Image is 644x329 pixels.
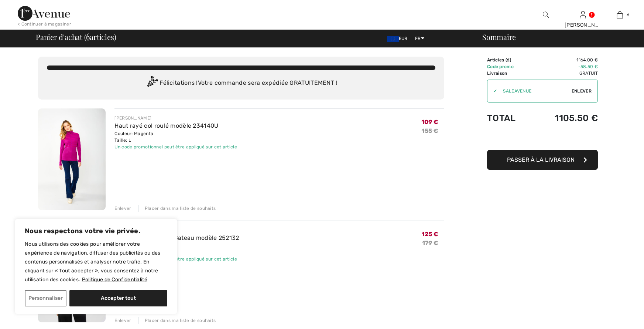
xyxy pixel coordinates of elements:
iframe: PayPal [487,131,598,147]
div: < Continuer à magasiner [18,21,71,27]
span: Panier d'achat ( articles) [36,33,116,41]
button: Personnaliser [25,290,66,306]
img: Mes infos [580,10,586,19]
div: Placer dans ma liste de souhaits [138,317,216,324]
td: Gratuit [531,70,598,77]
td: Livraison [487,70,531,77]
img: Mon panier [617,10,623,19]
td: 1164.00 € [531,57,598,63]
div: [PERSON_NAME] [114,115,237,121]
img: Congratulation2.svg [145,76,160,91]
div: Couleur: Magenta Taille: L [114,130,237,144]
span: EUR [387,36,411,41]
div: Un code promotionnel peut être appliqué sur cet article [114,144,237,150]
img: recherche [543,10,549,19]
div: Enlever [114,317,131,324]
button: Accepter tout [69,290,167,306]
button: Passer à la livraison [487,150,598,170]
span: Passer à la livraison [507,156,575,163]
div: Enlever [114,205,131,212]
span: 6 [86,31,90,41]
span: 6 [507,57,510,63]
span: 109 € [421,118,439,125]
div: Sommaire [473,33,640,41]
img: 1ère Avenue [18,6,70,21]
div: Félicitations ! Votre commande sera expédiée GRATUITEMENT ! [47,76,435,91]
a: 6 [602,10,638,19]
div: Nous respectons votre vie privée. [15,219,177,314]
p: Nous utilisons des cookies pour améliorer votre expérience de navigation, diffuser des publicités... [25,240,167,284]
input: Code promo [497,80,572,102]
span: FR [415,36,424,41]
span: 125 € [422,231,439,238]
span: Enlever [572,88,592,94]
td: Total [487,105,531,131]
span: 6 [627,11,629,18]
img: Euro [387,36,399,42]
a: Haut rayé col roulé modèle 234140U [114,122,218,129]
p: Nous respectons votre vie privée. [25,226,167,235]
a: Politique de Confidentialité [82,276,148,283]
div: Placer dans ma liste de souhaits [138,205,216,212]
td: Code promo [487,63,531,70]
div: [PERSON_NAME] [565,21,601,29]
td: -58.50 € [531,63,598,70]
s: 179 € [422,239,439,246]
a: Se connecter [580,11,586,18]
img: Haut rayé col roulé modèle 234140U [38,108,106,210]
div: ✔ [487,88,497,94]
s: 155 € [422,127,439,134]
td: 1105.50 € [531,105,598,131]
td: Articles ( ) [487,57,531,63]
